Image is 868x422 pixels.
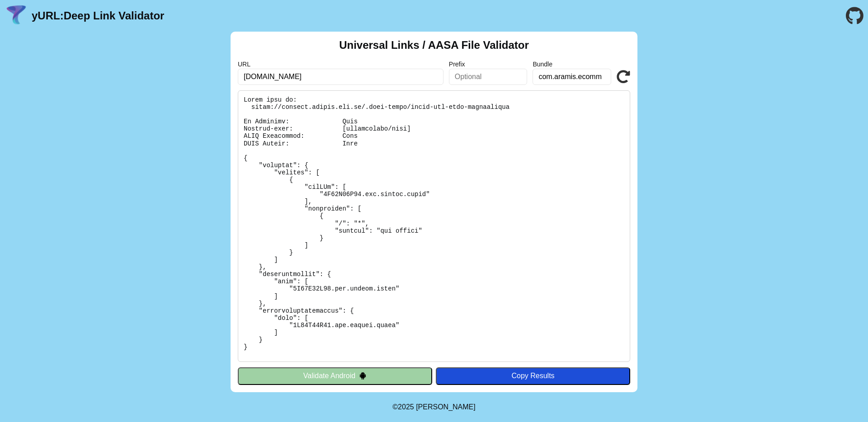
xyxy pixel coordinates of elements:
[32,9,164,22] a: yURL:Deep Link Validator
[416,403,476,411] a: Michael Ibragimchayev's Personal Site
[238,367,432,384] button: Validate Android
[339,39,529,52] h2: Universal Links / AASA File Validator
[238,61,443,68] label: URL
[392,392,475,422] footer: ©
[359,372,367,380] img: droidIcon.svg
[533,61,611,68] label: Bundle
[449,69,528,85] input: Optional
[238,90,630,362] pre: Lorem ipsu do: sitam://consect.adipis.eli.se/.doei-tempo/incid-utl-etdo-magnaaliqua En Adminimv: ...
[398,403,414,411] span: 2025
[440,372,626,380] div: Copy Results
[5,4,28,28] img: yURL Logo
[238,69,443,85] input: Required
[436,367,630,384] button: Copy Results
[533,69,611,85] input: Optional
[449,61,528,68] label: Prefix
